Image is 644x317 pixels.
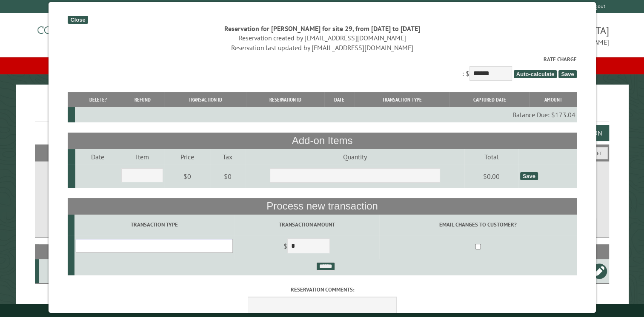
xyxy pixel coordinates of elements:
th: Refund [121,92,164,107]
img: Campground Commander [35,17,141,50]
th: Site [39,244,73,259]
td: Item [120,149,164,164]
th: Reservation ID [246,92,324,107]
th: Captured Date [449,92,530,107]
div: : $ [68,55,576,83]
label: Email changes to customer? [381,221,575,229]
label: Transaction Type [76,221,233,229]
td: $0.00 [464,164,518,188]
th: Process new transaction [68,198,576,214]
th: Transaction ID [164,92,246,107]
span: Save [558,70,576,78]
td: $0 [210,164,245,188]
div: Reservation created by [EMAIL_ADDRESS][DOMAIN_NAME] [68,33,576,42]
span: Auto-calculate [513,70,557,78]
td: Total [464,149,518,164]
td: $ [234,235,379,259]
th: Amount [530,92,576,107]
td: Tax [210,149,245,164]
label: Rate Charge [68,55,576,63]
div: Close [68,16,88,24]
th: Transaction Type [354,92,449,107]
td: Price [164,149,210,164]
div: Reservation for [PERSON_NAME] for site 29, from [DATE] to [DATE] [68,24,576,33]
td: Date [75,149,120,164]
td: Quantity [245,149,464,164]
td: Balance Due: $173.04 [75,107,576,122]
div: Save [520,172,538,180]
label: Reservation comments: [68,286,576,294]
th: Add-on Items [68,133,576,149]
label: Transaction Amount [235,221,378,229]
td: $0 [164,164,210,188]
div: Reservation last updated by [EMAIL_ADDRESS][DOMAIN_NAME] [68,43,576,52]
div: 29 [43,267,72,275]
h2: Filters [35,144,609,161]
small: © Campground Commander LLC. All rights reserved. [274,308,370,313]
th: Delete? [75,92,121,107]
h1: Reservations [35,98,609,122]
th: Date [324,92,354,107]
